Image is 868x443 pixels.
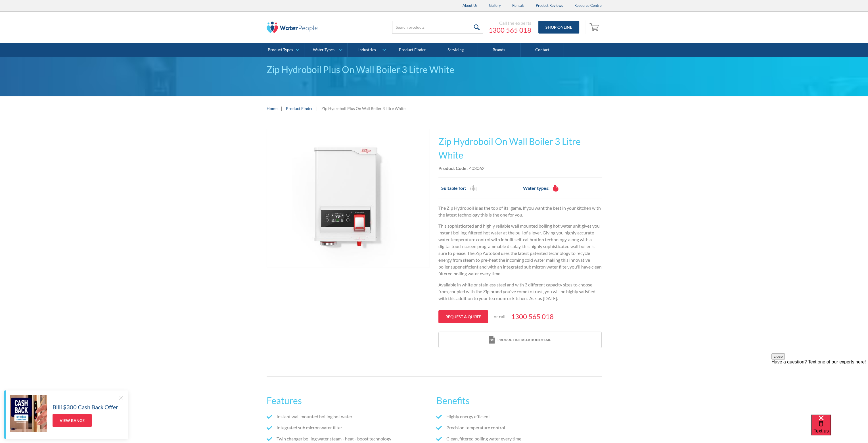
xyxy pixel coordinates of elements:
h2: Suitable for: [441,185,466,192]
li: Twin changer boiling water steam - heat - boost technology [267,435,432,442]
div: Industries [358,47,376,52]
img: print icon [489,336,495,344]
div: 403062 [469,165,484,172]
p: or call [494,313,505,320]
h2: Features [267,394,432,407]
a: View Range [53,414,92,427]
iframe: podium webchat widget bubble [811,415,868,443]
img: Billi $300 Cash Back Offer [10,395,47,432]
li: Instant wall mounted boiling hot water [267,413,432,420]
a: Contact [521,43,564,57]
a: Water Types [304,43,347,57]
li: Precision temperature control [436,424,601,431]
div: Product Types [268,47,293,52]
div: Zip Hydroboil Plus On Wall Boiler 3 Litre White [267,63,602,76]
li: Highly energy efficient [436,413,601,420]
div: | [280,105,283,112]
iframe: podium webchat widget prompt [771,353,868,422]
input: Search products [392,21,483,34]
p: The Zip Hydroboil is as the top of its' game. If you want the best in your kitchen with the lates... [438,205,602,218]
h5: Billi $300 Cash Back Offer [53,403,118,411]
li: Integrated sub micron water filter [267,424,432,431]
div: Zip Hydroboil Plus On Wall Boiler 3 Litre White [321,105,405,111]
h1: Zip Hydroboil On Wall Boiler 3 Litre White [438,135,602,162]
a: Shop Online [538,21,579,34]
strong: Product Code: [438,165,468,171]
h2: Water types: [523,185,549,192]
div: Product installation detail [497,337,551,342]
a: Product Finder [286,105,313,111]
div: Water Types [313,47,334,52]
p: Available in white or stainless steel and with 3 different capacity sizes to choose from, coupled... [438,281,602,302]
a: 1300 565 018 [489,26,531,34]
a: open lightbox [267,129,430,267]
a: Servicing [434,43,477,57]
img: The Water People [267,22,318,33]
a: Request a quote [438,310,488,323]
a: Industries [348,43,390,57]
a: Brands [477,43,520,57]
img: Zip Hydroboil Plus On Wall Boiler 3 Litre White [292,129,405,267]
a: Product Types [261,43,304,57]
a: 1300 565 018 [511,311,554,322]
a: Product Finder [391,43,434,57]
div: Call the experts [489,20,531,26]
a: print iconProduct installation detail [439,332,601,348]
a: Open empty cart [588,20,602,34]
p: This sophisticated and highly reliable wall mounted boiling hot water unit gives you instant boil... [438,222,602,277]
div: | [316,105,319,112]
img: shopping cart [589,22,600,32]
h2: Benefits [436,394,601,407]
li: Clean, filtered boiling water every time [436,435,601,442]
a: Home [267,105,277,111]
